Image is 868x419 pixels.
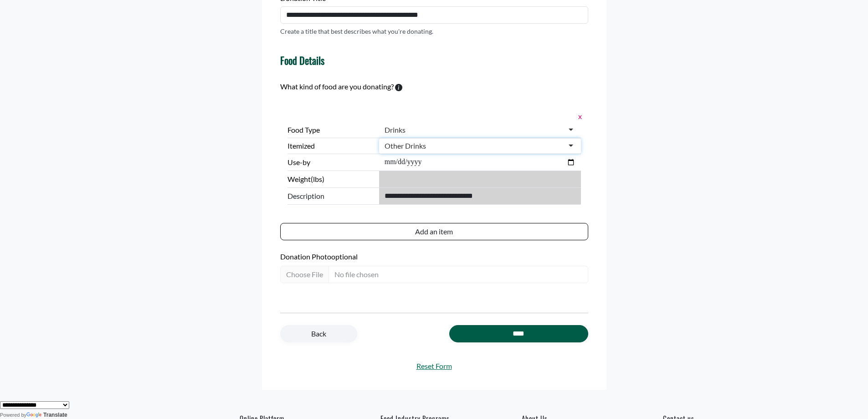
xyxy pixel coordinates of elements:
[288,124,375,135] label: Food Type
[280,361,588,372] a: Reset Form
[311,175,324,183] span: (lbs)
[280,251,588,262] label: Donation Photo
[288,140,375,151] label: Itemized
[288,157,375,168] label: Use-by
[26,412,67,418] a: Translate
[280,223,588,240] button: Add an item
[280,325,357,342] a: Back
[575,110,581,122] button: x
[288,191,375,202] span: Description
[385,125,406,134] div: Drinks
[288,174,375,185] label: Weight
[331,252,358,261] span: optional
[395,84,402,91] svg: To calculate environmental impacts, we follow the Food Loss + Waste Protocol
[280,26,433,36] p: Create a title that best describes what you're donating.
[280,81,394,92] label: What kind of food are you donating?
[385,141,426,150] div: Other Drinks
[26,412,43,419] img: Google Translate
[280,54,324,66] h4: Food Details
